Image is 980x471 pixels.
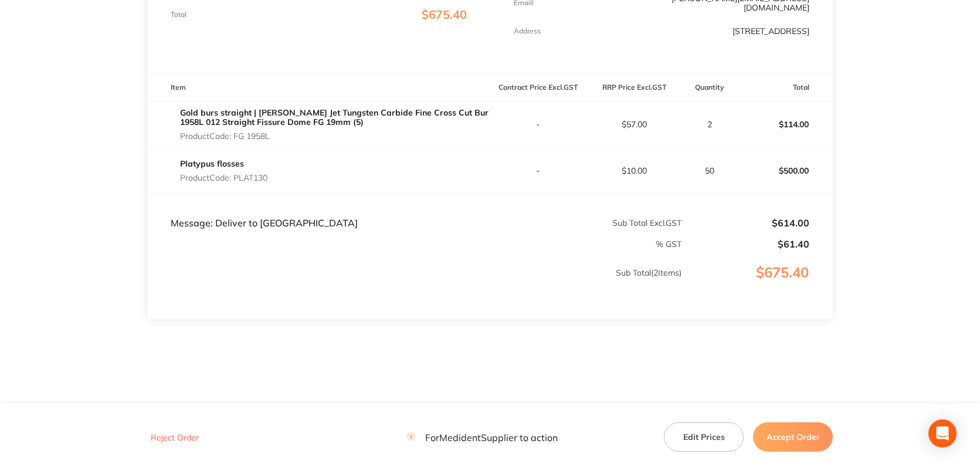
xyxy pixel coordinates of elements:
[683,239,809,249] p: $61.40
[491,166,586,175] p: -
[586,166,681,175] p: $10.00
[586,120,681,129] p: $57.00
[682,74,737,101] th: Quantity
[147,432,202,443] button: Reject Order
[180,131,490,141] p: Product Code: FG 1958L
[737,74,833,101] th: Total
[148,268,681,301] p: Sub Total ( 2 Items)
[422,7,467,22] span: $675.40
[171,11,186,19] p: Total
[928,419,957,448] div: Open Intercom Messenger
[753,422,833,452] button: Accept Order
[406,432,558,443] p: For Medident Supplier to action
[586,74,682,101] th: RRP Price Excl. GST
[683,265,832,304] p: $675.40
[491,120,586,129] p: -
[683,166,737,175] p: 50
[683,218,809,228] p: $614.00
[514,27,541,35] p: Address
[180,158,244,169] a: Platypus flosses
[147,74,490,101] th: Item
[180,173,267,182] p: Product Code: PLAT130
[490,74,586,101] th: Contract Price Excl. GST
[738,110,833,138] p: $114.00
[147,194,490,229] td: Message: Deliver to [GEOGRAPHIC_DATA]
[180,107,489,127] a: Gold burs straight | [PERSON_NAME] Jet Tungsten Carbide Fine Cross Cut Bur 1958L 012 Straight Fis...
[664,422,744,452] button: Edit Prices
[491,218,682,228] p: Sub Total Excl. GST
[733,26,809,36] p: [STREET_ADDRESS]
[148,239,681,249] p: % GST
[683,120,737,129] p: 2
[738,157,833,185] p: $500.00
